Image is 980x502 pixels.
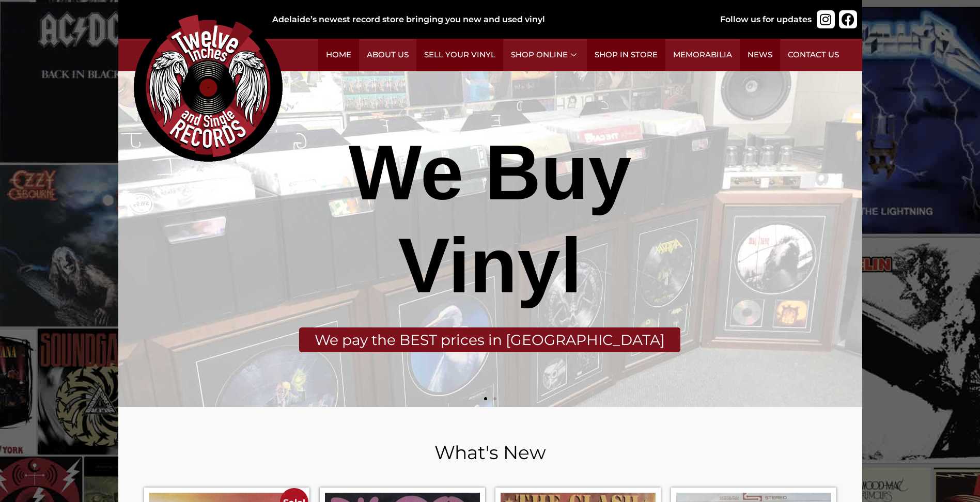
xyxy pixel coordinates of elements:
[780,39,847,71] a: Contact Us
[272,13,687,26] div: Adelaide’s newest record store bringing you new and used vinyl
[493,397,496,400] span: Go to slide 2
[118,71,862,407] div: Slides
[587,39,665,71] a: Shop in Store
[503,39,587,71] a: Shop Online
[740,39,780,71] a: News
[144,443,836,462] h2: What's New
[665,39,740,71] a: Memorabilia
[118,71,862,407] a: We Buy VinylWe pay the BEST prices in [GEOGRAPHIC_DATA]
[118,71,862,407] div: 1 / 2
[720,13,812,26] div: Follow us for updates
[318,39,359,71] a: Home
[484,397,487,400] span: Go to slide 1
[261,126,718,312] div: We Buy Vinyl
[299,327,680,352] div: We pay the BEST prices in [GEOGRAPHIC_DATA]
[416,39,503,71] a: Sell Your Vinyl
[359,39,416,71] a: About Us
